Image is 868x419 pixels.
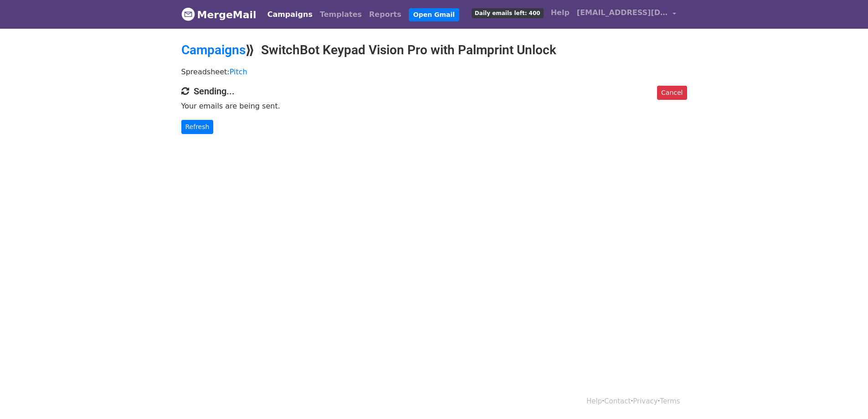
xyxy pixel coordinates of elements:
[181,101,687,111] p: Your emails are being sent.
[604,397,631,405] a: Contact
[660,397,680,405] a: Terms
[181,42,246,57] a: Campaigns
[365,5,405,24] a: Reports
[181,86,687,97] h4: Sending...
[264,5,316,24] a: Campaigns
[633,397,657,405] a: Privacy
[573,4,680,25] a: [EMAIL_ADDRESS][DOMAIN_NAME]
[181,5,257,24] a: MergeMail
[230,67,247,76] a: Pitch
[586,397,602,405] a: Help
[468,4,547,22] a: Daily emails left: 400
[577,7,668,18] span: [EMAIL_ADDRESS][DOMAIN_NAME]
[472,8,544,18] span: Daily emails left: 400
[547,4,573,22] a: Help
[181,120,214,134] a: Refresh
[657,86,687,100] a: Cancel
[409,8,459,21] a: Open Gmail
[316,5,365,24] a: Templates
[181,7,195,21] img: MergeMail logo
[181,42,687,58] h2: ⟫ SwitchBot Keypad Vision Pro with Palmprint Unlock​​
[181,67,687,77] p: Spreadsheet:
